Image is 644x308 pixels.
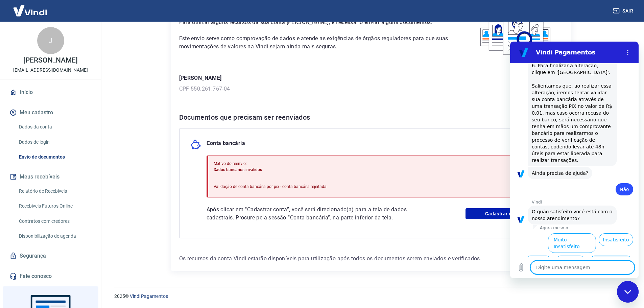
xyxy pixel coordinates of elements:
img: Vindi [8,0,52,21]
button: Normal [15,214,42,227]
a: Cadastrar conta [466,208,552,219]
a: Disponibilização de agenda [16,229,93,243]
button: Insatisfeito [89,192,123,205]
p: Agora mesmo [30,184,58,189]
button: Muito Insatisfeito [38,192,86,211]
span: Dados bancários inválidos [214,167,262,172]
p: [PERSON_NAME] [23,57,77,64]
button: Muito Satisfeito [78,214,123,234]
span: O quão satisfeito você está com o nosso atendimento? [22,167,104,180]
span: Não [110,145,119,150]
p: 2025 © [114,293,628,300]
p: Motivo do reenvio: [214,161,327,167]
div: J [37,27,64,54]
p: Conta bancária [207,139,245,150]
a: Fale conosco [8,269,93,284]
p: [EMAIL_ADDRESS][DOMAIN_NAME] [13,67,88,74]
p: Após clicar em “Cadastrar conta”, você será direcionado(a) para a tela de dados cadastrais. Procu... [207,206,431,222]
a: Início [8,85,93,100]
button: Carregar arquivo [4,219,18,233]
a: Dados da conta [16,120,93,134]
iframe: Janela de mensagens [510,42,639,278]
button: Meus recebíveis [8,169,93,184]
p: [PERSON_NAME] [179,74,563,82]
p: Vindi [22,158,128,163]
button: Satisfeito [45,214,76,227]
a: Contratos com credores [16,214,93,228]
iframe: Botão para abrir a janela de mensagens, conversa em andamento [617,281,639,303]
button: Sair [612,5,636,17]
a: Recebíveis Futuros Online [16,199,93,213]
a: Vindi Pagamentos [130,293,168,299]
img: money_pork.0c50a358b6dafb15dddc3eea48f23780.svg [190,139,201,150]
span: Ainda precisa de ajuda? [22,129,78,134]
h6: Documentos que precisam ser reenviados [179,112,563,123]
a: Segurança [8,248,93,263]
button: Meu cadastro [8,105,93,120]
p: CPF 550.261.767-04 [179,85,563,93]
a: Relatório de Recebíveis [16,184,93,198]
a: Envio de documentos [16,150,93,164]
p: Para utilizar alguns recursos da sua conta [PERSON_NAME], é necessário enviar alguns documentos. [179,18,453,26]
a: Dados de login [16,135,93,149]
p: Os recursos da conta Vindi estarão disponíveis para utilização após todos os documentos serem env... [179,255,563,263]
p: Validação de conta bancária por pix - conta bancária rejeitada [214,184,327,190]
p: Este envio serve como comprovação de dados e atende as exigências de órgãos reguladores para que ... [179,34,453,51]
img: waiting_documents.41d9841a9773e5fdf392cede4d13b617.svg [469,5,563,58]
